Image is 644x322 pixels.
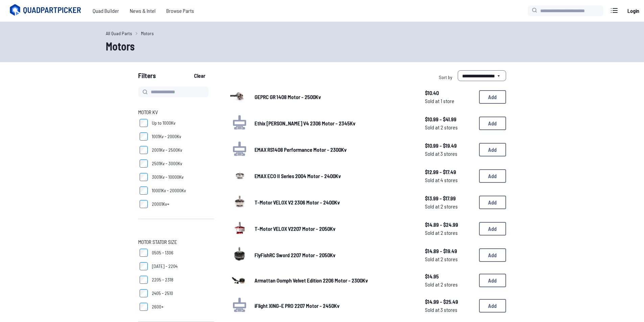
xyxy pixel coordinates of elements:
span: Sold at 3 stores [425,306,474,314]
input: 2501Kv - 3000Kv [140,159,148,168]
span: EMAX ECO II Series 2004 Motor - 2400Kv [255,173,341,179]
input: [DATE] - 2204 [140,262,148,270]
a: Ethix [PERSON_NAME] V4 2306 Motor - 2345Kv [255,119,414,127]
a: FlyFishRC Sword 2207 Motor - 2050Kv [255,251,414,259]
span: Sold at 1 store [425,97,474,105]
span: 3001Kv - 10000Kv [152,174,184,180]
span: 2501Kv - 3000Kv [152,160,182,167]
a: Login [625,4,641,18]
span: $12.99 - $17.49 [425,168,474,176]
a: image [230,218,249,239]
a: All Quad Parts [106,30,132,37]
input: 2205 - 2318 [140,276,148,284]
span: Motor KV [138,108,158,116]
a: Motors [141,30,154,37]
input: 10001Kv - 20000Kv [140,187,148,195]
a: image [230,86,249,107]
span: 20001Kv+ [152,201,169,207]
a: News & Intel [124,4,161,18]
span: Sold at 2 stores [425,229,474,237]
span: Filters [138,70,156,84]
a: T-Motor VELOX V2 2306 Motor - 2400Kv [255,198,414,206]
button: Add [479,248,506,262]
select: Sort by [458,70,506,81]
a: EMAX ECO II Series 2004 Motor - 2400Kv [255,172,414,180]
span: Sold at 3 stores [425,150,474,158]
span: Motor Stator Size [138,238,177,246]
span: $10.99 - $19.49 [425,142,474,150]
span: Sold at 2 stores [425,202,474,210]
button: Clear [188,70,211,81]
a: iFlight XING-E PRO 2207 Motor - 2450Kv [255,302,414,310]
span: $10.40 [425,89,474,97]
a: Armattan Oomph Velvet Edition 2206 Motor - 2300Kv [255,276,414,284]
input: 2405 - 2510 [140,289,148,297]
img: image [230,166,249,184]
span: Up to 1000Kv [152,120,175,126]
a: Browse Parts [161,4,199,18]
span: $10.99 - $41.99 [425,115,474,123]
img: image [230,86,249,105]
span: T-Motor VELOX V2 2306 Motor - 2400Kv [255,199,340,205]
span: $14.99 - $25.49 [425,298,474,306]
button: Add [479,143,506,156]
span: EMAX RS1408 Performance Motor - 2300Kv [255,146,347,153]
input: 0505 - 1306 [140,249,148,257]
img: image [230,245,249,264]
span: GEPRC GR 1408 Motor - 2500Kv [255,94,321,100]
span: 2405 - 2510 [152,290,173,297]
input: 2600+ [140,303,148,311]
input: 20001Kv+ [140,200,148,208]
a: image [230,271,249,290]
h1: Motors [106,38,539,54]
button: Add [479,299,506,313]
img: image [230,274,249,287]
button: Add [479,274,506,287]
span: [DATE] - 2204 [152,263,177,270]
span: 2205 - 2318 [152,276,173,283]
button: Add [479,117,506,130]
input: 1001Kv - 2000Kv [140,132,148,141]
img: image [230,218,249,237]
span: FlyFishRC Sword 2207 Motor - 2050Kv [255,252,335,258]
button: Add [479,196,506,209]
button: Add [479,222,506,236]
span: Sold at 4 stores [425,176,474,184]
a: EMAX RS1408 Performance Motor - 2300Kv [255,146,414,154]
span: Ethix [PERSON_NAME] V4 2306 Motor - 2345Kv [255,120,355,126]
a: image [230,166,249,187]
span: T-Motor VELOX V2207 Motor - 2050Kv [255,225,335,232]
span: 10001Kv - 20000Kv [152,187,186,194]
input: Up to 1000Kv [140,119,148,127]
span: 0505 - 1306 [152,249,173,256]
button: Add [479,90,506,104]
input: 2001Kv - 2500Kv [140,146,148,154]
span: Sold at 2 stores [425,280,474,289]
span: $13.99 - $17.99 [425,194,474,202]
span: Sold at 2 stores [425,255,474,263]
span: $14.95 [425,272,474,280]
span: iFlight XING-E PRO 2207 Motor - 2450Kv [255,302,339,309]
span: Sort by [439,74,452,80]
span: $14.89 - $19.49 [425,247,474,255]
a: Quad Builder [87,4,124,18]
a: GEPRC GR 1408 Motor - 2500Kv [255,93,414,101]
span: Armattan Oomph Velvet Edition 2206 Motor - 2300Kv [255,277,368,283]
span: 2600+ [152,303,164,310]
a: T-Motor VELOX V2207 Motor - 2050Kv [255,225,414,233]
span: 1001Kv - 2000Kv [152,133,181,140]
img: image [230,192,249,211]
span: Sold at 2 stores [425,123,474,131]
input: 3001Kv - 10000Kv [140,173,148,181]
span: 2001Kv - 2500Kv [152,147,182,153]
span: $14.89 - $24.99 [425,221,474,229]
a: image [230,192,249,213]
a: image [230,245,249,266]
button: Add [479,169,506,183]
